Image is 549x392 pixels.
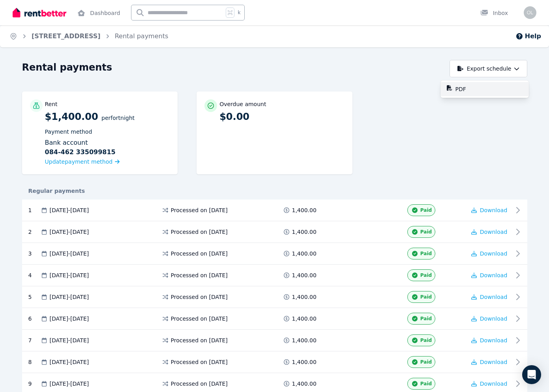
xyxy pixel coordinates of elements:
[471,380,508,388] button: Download
[28,334,40,346] div: 7
[480,337,508,343] span: Download
[171,271,228,279] span: Processed on [DATE]
[50,293,89,301] span: [DATE] - [DATE]
[471,336,508,344] button: Download
[171,206,228,214] span: Processed on [DATE]
[471,228,508,236] button: Download
[45,159,113,165] span: Update payment method
[420,337,432,343] span: Paid
[171,228,228,236] span: Processed on [DATE]
[171,380,228,388] span: Processed on [DATE]
[50,271,89,279] span: [DATE] - [DATE]
[45,138,170,157] div: Bank account
[420,315,432,322] span: Paid
[471,206,508,214] button: Download
[455,85,472,93] p: PDF
[219,100,266,108] p: Overdue amount
[13,7,66,19] img: RentBetter
[50,380,89,388] span: [DATE] - [DATE]
[292,228,317,236] span: 1,400.00
[28,269,40,281] div: 4
[28,226,40,238] div: 2
[50,358,89,366] span: [DATE] - [DATE]
[292,250,317,258] span: 1,400.00
[292,358,317,366] span: 1,400.00
[28,313,40,325] div: 6
[292,315,317,323] span: 1,400.00
[28,204,40,216] div: 1
[480,294,508,300] span: Download
[471,293,508,301] button: Download
[471,271,508,279] button: Download
[480,250,508,257] span: Download
[515,32,541,41] button: Help
[28,248,40,259] div: 3
[420,381,432,387] span: Paid
[480,229,508,235] span: Download
[524,6,536,19] img: Jessica SAPONARO DE VIRGILIS
[480,272,508,278] span: Download
[171,315,228,323] span: Processed on [DATE]
[420,272,432,278] span: Paid
[219,110,345,123] p: $0.00
[45,110,170,166] p: $1,400.00
[292,271,317,279] span: 1,400.00
[471,315,508,323] button: Download
[50,336,89,344] span: [DATE] - [DATE]
[420,207,432,213] span: Paid
[28,291,40,303] div: 5
[471,250,508,258] button: Download
[50,206,89,214] span: [DATE] - [DATE]
[480,207,508,213] span: Download
[101,115,135,121] span: per Fortnight
[171,250,228,258] span: Processed on [DATE]
[32,32,101,40] a: [STREET_ADDRESS]
[45,128,170,136] p: Payment method
[50,315,89,323] span: [DATE] - [DATE]
[50,250,89,258] span: [DATE] - [DATE]
[292,293,317,301] span: 1,400.00
[171,293,228,301] span: Processed on [DATE]
[480,381,508,387] span: Download
[171,336,228,344] span: Processed on [DATE]
[171,358,228,366] span: Processed on [DATE]
[238,9,240,16] span: k
[45,147,116,157] b: 084-462 335099815
[480,315,508,322] span: Download
[45,100,58,108] p: Rent
[50,228,89,236] span: [DATE] - [DATE]
[420,294,432,300] span: Paid
[22,61,112,74] h1: Rental payments
[22,187,527,195] div: Regular payments
[420,359,432,365] span: Paid
[480,359,508,365] span: Download
[420,229,432,235] span: Paid
[292,206,317,214] span: 1,400.00
[28,356,40,368] div: 8
[522,365,541,384] div: Open Intercom Messenger
[420,250,432,257] span: Paid
[292,380,317,388] span: 1,400.00
[450,60,527,77] button: Export schedule
[480,9,508,17] div: Inbox
[28,378,40,390] div: 9
[471,358,508,366] button: Download
[115,32,169,40] a: Rental payments
[292,336,317,344] span: 1,400.00
[440,80,529,98] div: Export schedule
